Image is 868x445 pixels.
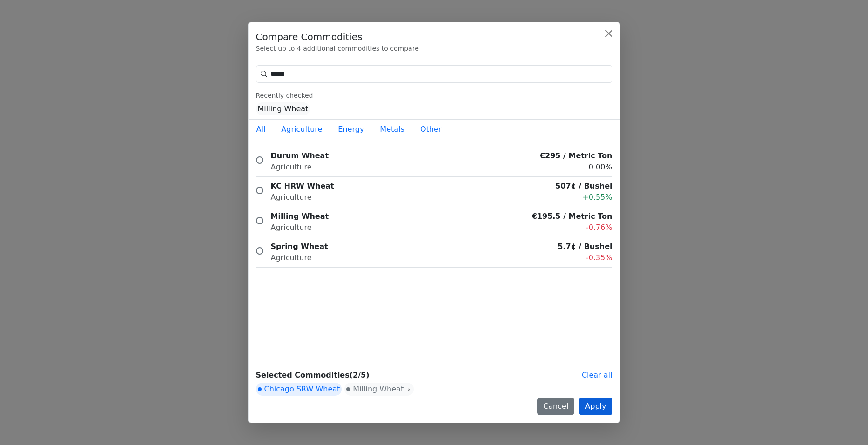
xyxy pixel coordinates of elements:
[271,192,334,203] div: Agriculture
[271,162,329,173] div: Agriculture
[412,120,449,139] button: Other
[589,162,612,173] div: 0.00%
[271,222,329,233] div: Agriculture
[273,120,330,139] button: Agriculture
[579,398,612,415] button: Apply
[271,252,328,263] div: Agriculture
[271,211,329,222] div: Milling Wheat
[256,102,310,115] span: Milling Wheat
[582,370,612,381] button: Clear all
[586,222,612,233] div: -0.76%
[256,30,419,44] h5: Compare Commodities
[558,241,612,252] div: 5.7¢ / Bushel
[256,91,612,102] div: Recently checked
[586,252,612,263] div: -0.35%
[249,120,274,139] button: All
[271,150,329,162] div: Durum Wheat
[540,150,612,162] div: €295 / Metric Ton
[372,120,412,139] button: Metals
[330,120,372,139] button: Energy
[350,371,370,379] span: (2/5)
[271,181,334,192] div: KC HRW Wheat
[256,370,370,381] span: Selected Commodities
[532,211,612,222] div: €195.5 / Metric Ton
[256,44,419,54] p: Select up to 4 additional commodities to compare
[271,241,328,252] div: Spring Wheat
[537,398,574,415] button: Cancel
[353,384,404,393] span: Milling Wheat
[264,384,340,393] span: Chicago SRW Wheat
[555,181,612,192] div: 507¢ / Bushel
[601,26,616,41] button: Close
[582,192,612,203] div: +0.55%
